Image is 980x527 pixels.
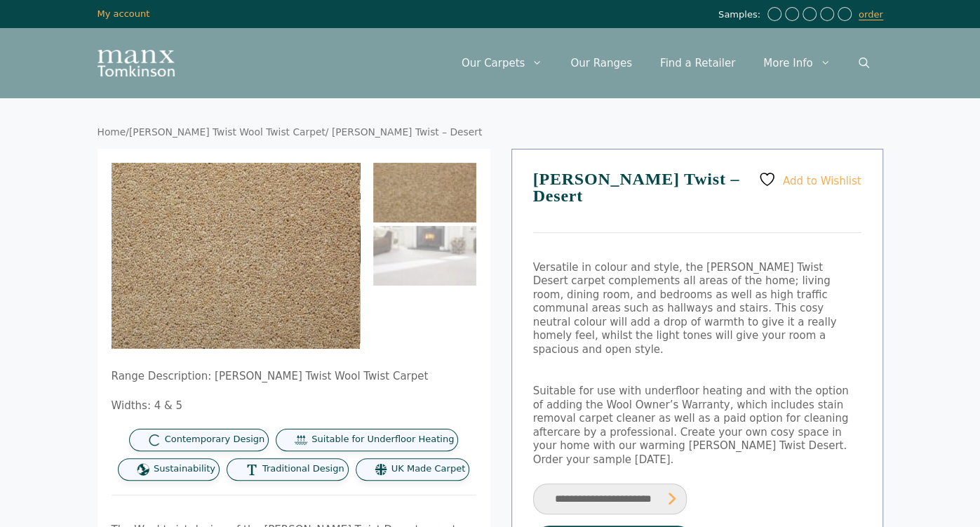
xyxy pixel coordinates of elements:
[98,126,126,138] a: Home
[533,171,861,233] h1: [PERSON_NAME] Twist – Desert
[98,8,150,19] a: My account
[845,42,883,84] a: Open Search Bar
[758,171,861,188] a: Add to Wishlist
[448,42,557,84] a: Our Carpets
[749,42,844,84] a: More Info
[112,399,476,413] p: Widths: 4 & 5
[533,385,861,467] p: Suitable for use with underfloor heating and with the option of adding the Wool Owner’s Warranty,...
[262,463,344,475] span: Traditional Design
[373,163,476,222] img: Tomkinson Twist - Desert
[165,434,265,446] span: Contemporary Design
[783,174,861,187] span: Add to Wishlist
[311,434,454,446] span: Suitable for Underfloor Heating
[533,261,861,357] p: Versatile in colour and style, the [PERSON_NAME] Twist Desert carpet complements all areas of the...
[98,50,175,76] img: Manx Tomkinson
[448,42,883,84] nav: Primary
[859,9,883,20] a: order
[556,42,646,84] a: Our Ranges
[391,463,465,475] span: UK Made Carpet
[112,370,476,384] p: Range Description: [PERSON_NAME] Twist Wool Twist Carpet
[154,463,215,475] span: Sustainability
[646,42,749,84] a: Find a Retailer
[718,9,764,21] span: Samples:
[129,126,325,138] a: [PERSON_NAME] Twist Wool Twist Carpet
[98,126,883,139] nav: Breadcrumb
[373,226,476,286] img: Tomkinson Twist - Desert - Image 2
